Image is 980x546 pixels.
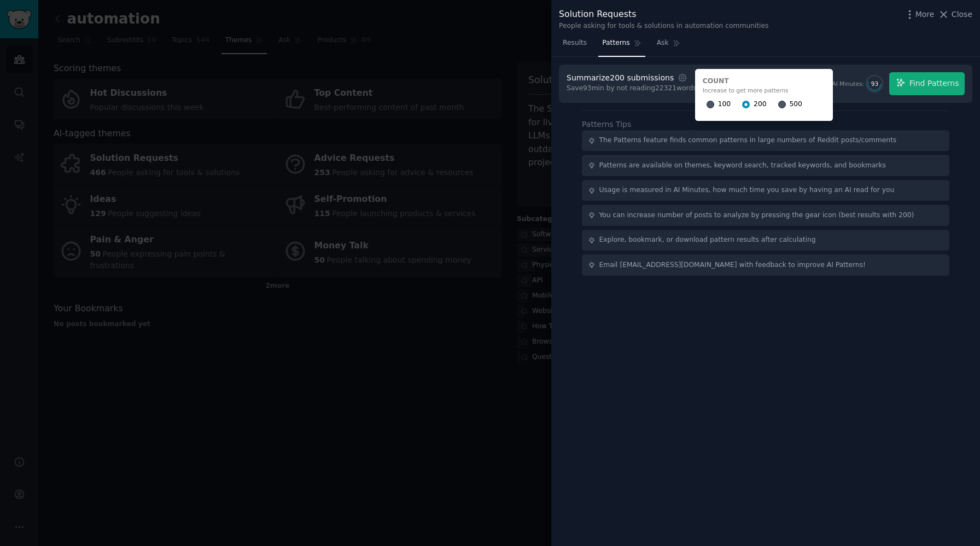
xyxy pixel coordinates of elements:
a: Patterns [598,34,645,57]
div: You can increase number of posts to analyze by pressing the gear icon (best results with 200) [599,211,914,220]
span: 200 [754,100,766,109]
span: Patterns [602,38,629,48]
span: Ask [657,38,669,48]
div: Explore, bookmark, or download pattern results after calculating [599,235,816,245]
button: More [904,9,935,20]
a: Results [559,34,591,57]
span: 93 [871,80,878,88]
div: People asking for tools & solutions in automation communities [559,21,768,31]
a: Ask [653,34,684,57]
div: Count [703,77,825,86]
div: The Patterns feature finds common patterns in large numbers of Reddit posts/comments [599,136,897,146]
button: Close [938,9,972,20]
label: Patterns Tips [582,120,631,129]
div: Increase to get more patterns [703,86,825,94]
span: Close [952,9,972,20]
div: Patterns are available on themes, keyword search, tracked keywords, and bookmarks [599,161,886,171]
span: Results [563,38,587,48]
div: Email [EMAIL_ADDRESS][DOMAIN_NAME] with feedback to improve AI Patterns! [599,260,866,270]
div: AI Minutes: [832,80,864,88]
button: Find Patterns [889,72,965,95]
div: Usage is measured in AI Minutes, how much time you save by having an AI read for you [599,185,895,195]
span: Find Patterns [909,78,959,89]
span: 100 [718,100,731,109]
span: More [915,9,935,20]
div: Solution Requests [559,8,768,21]
div: Summarize 200 submissions [567,72,674,84]
span: 500 [790,100,802,109]
div: Save 93 min by not reading 22321 words [567,84,697,94]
